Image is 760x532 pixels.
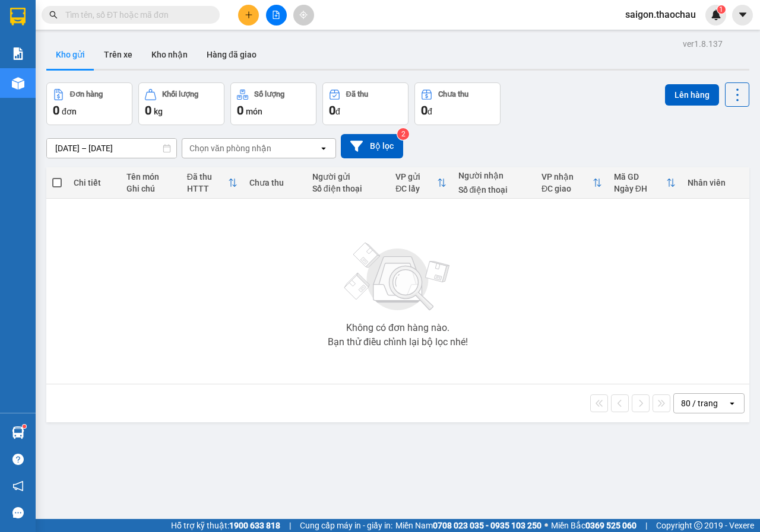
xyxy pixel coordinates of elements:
[427,107,432,116] span: đ
[237,103,243,117] span: 0
[94,40,142,69] button: Trên xe
[395,184,436,193] div: ĐC lấy
[10,8,26,26] img: logo-vxr
[421,103,427,117] span: 0
[335,107,340,116] span: đ
[246,107,262,116] span: món
[346,90,368,98] div: Đã thu
[541,184,593,193] div: ĐC giao
[395,519,541,532] span: Miền Nam
[683,37,723,50] div: ver 1.8.137
[665,84,719,106] button: Lên hàng
[62,107,77,116] span: đơn
[312,172,384,181] div: Người gửi
[187,172,229,181] div: Đã thu
[300,519,392,532] span: Cung cấp máy in - giấy in:
[711,9,721,20] img: icon-new-feature
[536,167,608,199] th: Toggle SortBy
[187,184,229,193] div: HTTT
[162,90,198,98] div: Khối lượng
[272,11,280,19] span: file-add
[614,172,667,181] div: Mã GD
[608,167,682,199] th: Toggle SortBy
[328,337,468,347] div: Bạn thử điều chỉnh lại bộ lọc nhé!
[12,507,24,518] span: message
[181,167,244,199] th: Toggle SortBy
[12,454,24,465] span: question-circle
[197,40,266,69] button: Hàng đã giao
[266,5,287,26] button: file-add
[126,172,175,181] div: Tên món
[154,107,163,116] span: kg
[614,184,667,193] div: Ngày ĐH
[585,521,636,530] strong: 0369 525 060
[346,323,449,333] div: Không có đơn hàng nào.
[299,11,308,19] span: aim
[49,11,58,19] span: search
[414,82,501,125] button: Chưa thu0đ
[458,171,530,180] div: Người nhận
[341,134,403,158] button: Bộ lọc
[189,142,271,154] div: Chọn văn phòng nhận
[65,8,205,21] input: Tìm tên, số ĐT hoặc mã đơn
[312,184,384,193] div: Số điện thoại
[238,5,259,26] button: plus
[688,178,743,187] div: Nhân viên
[46,82,132,125] button: Đơn hàng0đơn
[541,172,593,181] div: VP nhận
[46,40,94,69] button: Kho gửi
[145,103,151,117] span: 0
[245,11,253,19] span: plus
[319,144,328,153] svg: open
[74,178,115,187] div: Chi tiết
[289,519,291,532] span: |
[53,103,59,117] span: 0
[254,90,284,98] div: Số lượng
[329,103,335,117] span: 0
[389,167,452,199] th: Toggle SortBy
[126,184,175,193] div: Ghi chú
[681,397,718,409] div: 80 / trang
[230,82,316,125] button: Số lượng0món
[293,5,314,26] button: aim
[727,399,737,408] svg: open
[23,425,26,428] sup: 1
[47,139,176,158] input: Select a date range.
[737,9,748,20] span: caret-down
[12,480,24,492] span: notification
[12,77,24,90] img: warehouse-icon
[433,521,541,530] strong: 0708 023 035 - 0935 103 250
[12,47,24,60] img: solution-icon
[732,5,753,26] button: caret-down
[171,519,280,532] span: Hỗ trợ kỹ thuật:
[249,178,300,187] div: Chưa thu
[142,40,197,69] button: Kho nhận
[544,523,548,528] span: ⚪️
[551,519,636,532] span: Miền Bắc
[229,521,280,530] strong: 1900 633 818
[70,90,103,98] div: Đơn hàng
[138,82,224,125] button: Khối lượng0kg
[438,90,468,98] div: Chưa thu
[616,7,705,22] span: saigon.thaochau
[322,82,408,125] button: Đã thu0đ
[719,5,723,14] span: 1
[694,521,702,530] span: copyright
[12,426,24,439] img: warehouse-icon
[397,128,409,140] sup: 2
[458,185,530,195] div: Số điện thoại
[717,5,726,14] sup: 1
[338,235,457,318] img: svg+xml;base64,PHN2ZyBjbGFzcz0ibGlzdC1wbHVnX19zdmciIHhtbG5zPSJodHRwOi8vd3d3LnczLm9yZy8yMDAwL3N2Zy...
[395,172,436,181] div: VP gửi
[645,519,647,532] span: |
